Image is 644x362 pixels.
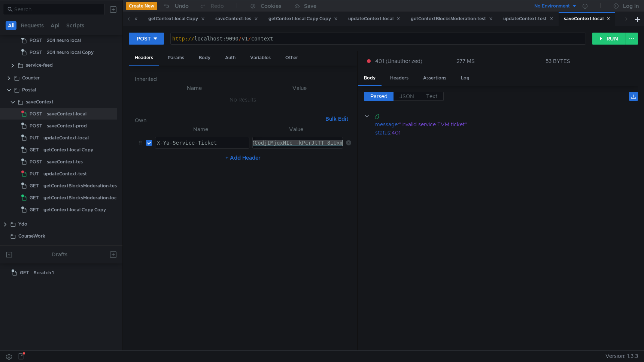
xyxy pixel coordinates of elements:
div: Assertions [417,71,452,85]
div: Drafts [52,250,67,259]
div: POST [137,34,151,43]
div: getContextBlocksModeration-local [43,192,121,203]
span: GET [30,192,39,203]
div: getContextBlocksModeration-test [43,180,119,191]
div: Log [455,71,476,85]
span: PUT [30,132,39,144]
th: Value [248,84,351,93]
button: Bulk Edit [322,114,351,123]
div: Log In [623,1,639,10]
div: : [375,120,638,129]
div: Undo [175,1,189,10]
div: getContext-local Copy [148,15,205,23]
div: Ydo [18,218,27,230]
span: PUT [30,168,39,180]
span: 401 (Unauthorized) [375,57,422,65]
div: updateContext-test [503,15,553,23]
button: + Add Header [222,153,264,162]
div: 53 BYTES [546,58,570,64]
div: message [375,120,398,129]
div: 277 MS [456,58,475,64]
div: saveContext [26,96,54,108]
button: POST [129,33,164,45]
div: Variables [244,51,277,65]
div: No Environment [534,3,570,10]
span: POST [30,108,42,120]
button: Requests [19,21,46,30]
div: saveContext-prod [47,120,87,132]
div: Postal [22,84,36,96]
div: saveContext-local [47,108,86,120]
span: JSON [400,93,414,100]
button: Redo [194,0,229,12]
div: 204 neuro local [47,35,81,46]
div: Body [358,71,382,86]
div: "Invalid service TVM ticket" [399,120,628,129]
button: RUN [592,33,626,45]
th: Value [249,125,343,134]
div: Redo [211,1,224,10]
button: Undo [157,0,194,12]
span: GET [30,180,39,191]
span: GET [20,267,29,278]
div: {} [375,112,628,120]
div: Save [304,3,316,9]
div: Counter [22,72,40,84]
div: Headers [384,71,414,85]
button: Create New [126,2,157,10]
div: saveContext-tes [215,15,258,23]
th: Name [152,125,249,134]
th: Name [141,84,248,93]
div: Other [279,51,304,65]
h6: Own [135,116,322,125]
div: : [375,129,638,137]
span: Version: 1.3.3 [605,351,638,362]
button: Scripts [64,21,86,30]
span: POST [30,120,42,132]
nz-embed-empty: No Results [230,96,256,103]
div: Headers [129,51,159,66]
span: GET [30,204,39,215]
span: POST [30,35,42,46]
h6: Inherited [135,75,351,84]
span: Parsed [370,93,388,100]
div: updateContext-test [43,168,87,180]
input: Search... [14,5,100,13]
div: updateContext-local [43,132,89,144]
div: Body [193,51,216,65]
div: saveContext-tes [47,156,83,168]
div: Cookies [261,1,281,10]
button: All [6,21,16,30]
span: POST [30,156,42,168]
div: Auth [219,51,241,65]
div: service-feed [26,60,53,71]
span: GET [30,144,39,156]
div: 204 neuro local Copy [47,47,94,58]
div: 401 [392,129,628,137]
div: Scratch 1 [34,267,54,278]
div: getContext-local Copy [43,144,93,156]
div: CourseWork [18,230,45,242]
div: status [375,129,390,137]
span: POST [30,47,42,58]
span: Text [426,93,437,100]
div: updateContext-local [348,15,400,23]
div: getContextBlocksModeration-test [411,15,493,23]
div: saveContext-local [564,15,610,23]
div: Params [162,51,190,65]
div: getContext-local Copy Copy [268,15,338,23]
button: Api [48,21,62,30]
div: getContext-local Copy Copy [43,204,106,215]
